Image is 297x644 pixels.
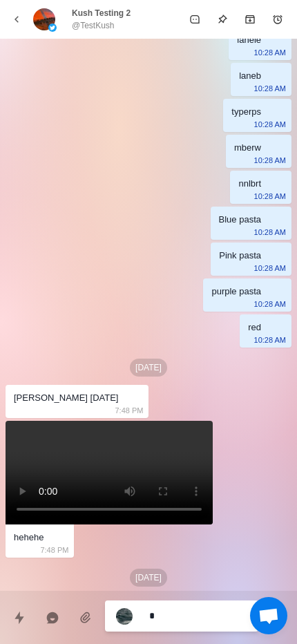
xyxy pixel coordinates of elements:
[254,296,286,312] p: 10:28 AM
[115,403,144,418] p: 7:48 PM
[254,189,286,204] p: 10:28 AM
[130,569,167,587] p: [DATE]
[6,8,28,30] button: back
[14,390,118,406] div: [PERSON_NAME] [DATE]
[40,542,68,558] p: 7:48 PM
[48,23,57,32] img: picture
[211,284,261,299] div: purple pasta
[14,530,44,545] div: hehehe
[72,604,99,632] button: Add media
[254,45,286,60] p: 10:28 AM
[250,597,287,634] div: Open chat
[209,6,236,33] button: Pin
[33,8,55,30] img: picture
[237,32,261,48] div: lanele
[231,104,261,120] div: typerps
[254,332,286,348] p: 10:28 AM
[248,320,261,335] div: red
[219,248,261,263] div: Pink pasta
[6,604,33,632] button: Quick replies
[254,225,286,240] p: 10:28 AM
[236,6,264,33] button: Archive
[254,261,286,276] p: 10:28 AM
[238,176,261,191] div: nnlbrt
[264,6,291,33] button: Add reminder
[254,81,286,96] p: 10:28 AM
[116,608,133,625] img: picture
[219,212,261,227] div: Blue pasta
[254,153,286,168] p: 10:28 AM
[254,117,286,132] p: 10:28 AM
[234,140,261,155] div: mberw
[181,6,209,33] button: Mark as unread
[72,7,131,19] p: Kush Testing 2
[239,68,261,84] div: laneb
[39,604,66,632] button: Reply with AI
[72,19,115,32] p: @TestKush
[130,359,167,377] p: [DATE]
